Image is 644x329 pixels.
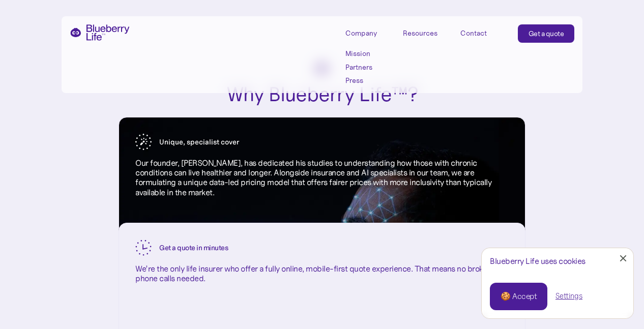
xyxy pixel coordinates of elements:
[345,49,391,85] nav: Company
[345,29,377,38] div: Company
[555,291,582,302] a: Settings
[135,158,509,197] p: Our founder, [PERSON_NAME], has dedicated his studies to understanding how those with chronic con...
[613,248,633,268] a: Close Cookie Popup
[460,29,487,38] div: Contact
[490,283,547,310] a: 🍪 Accept
[460,24,506,41] a: Contact
[403,29,437,38] div: Resources
[159,138,239,146] div: Unique, specialist cover
[345,49,391,58] a: Mission
[135,264,509,283] p: We’re the only life insurer who offer a fully online, mobile-first quote experience. That means n...
[345,24,391,41] div: Company
[529,28,564,39] div: Get a quote
[501,291,537,302] div: 🍪 Accept
[345,76,391,85] a: Press
[70,24,130,41] a: home
[159,244,228,252] div: Get a quote in minutes
[345,63,391,72] a: Partners
[403,24,449,41] div: Resources
[490,256,625,266] div: Blueberry Life uses cookies
[518,24,575,43] a: Get a quote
